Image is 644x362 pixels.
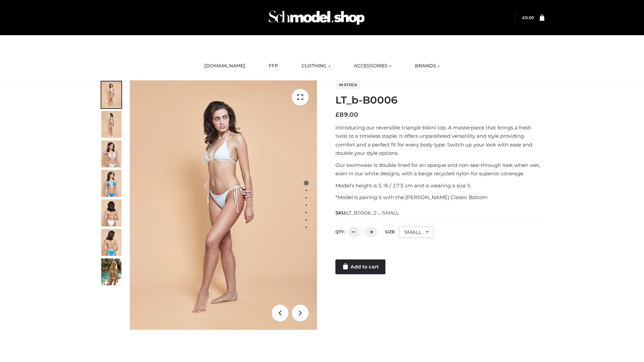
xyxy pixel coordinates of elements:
[101,229,121,256] img: ArielClassicBikiniTop_CloudNine_AzureSky_OW114ECO_8-scaled.jpg
[335,229,345,234] label: QTY:
[335,161,544,178] p: Our swimwear is double lined for an opaque and non-see-through look when wet, even in our white d...
[101,111,121,138] img: ArielClassicBikiniTop_CloudNine_AzureSky_OW114ECO_2-scaled.jpg
[266,4,367,31] img: Schmodel Admin 964
[522,15,525,20] span: £
[101,258,121,285] img: Arieltop_CloudNine_AzureSky2.jpg
[335,259,385,274] a: Add to cart
[335,123,544,158] p: Introducing our reversible triangle bikini top. A masterpiece that brings a fresh twist to a time...
[101,199,121,226] img: ArielClassicBikiniTop_CloudNine_AzureSky_OW114ECO_7-scaled.jpg
[101,170,121,197] img: ArielClassicBikiniTop_CloudNine_AzureSky_OW114ECO_4-scaled.jpg
[335,94,544,106] h1: LT_b-B0006
[101,140,121,167] img: ArielClassicBikiniTop_CloudNine_AzureSky_OW114ECO_3-scaled.jpg
[346,210,399,216] span: LT_B0006_2-_-SMALL
[199,59,250,73] a: [DOMAIN_NAME]
[297,59,335,73] a: CLOTHING
[101,81,121,108] img: ArielClassicBikiniTop_CloudNine_AzureSky_OW114ECO_1-scaled.jpg
[335,81,361,89] span: In stock
[130,80,317,330] img: ArielClassicBikiniTop_CloudNine_AzureSky_OW114ECO_1
[264,59,283,73] a: FFP
[335,181,544,190] p: Model’s height is 5 ‘8 / 173 cm and is wearing a size S.
[410,59,445,73] a: BRANDS
[522,15,534,20] a: £0.00
[335,193,544,202] p: *Model is pairing it with the [PERSON_NAME] Classic Bottom
[385,229,395,234] label: Size:
[522,15,534,20] bdi: 0.00
[335,209,399,217] span: SKU:
[335,111,339,118] span: £
[335,111,358,118] bdi: 89.00
[349,59,396,73] a: ACCESSORIES
[399,227,434,238] div: SMALL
